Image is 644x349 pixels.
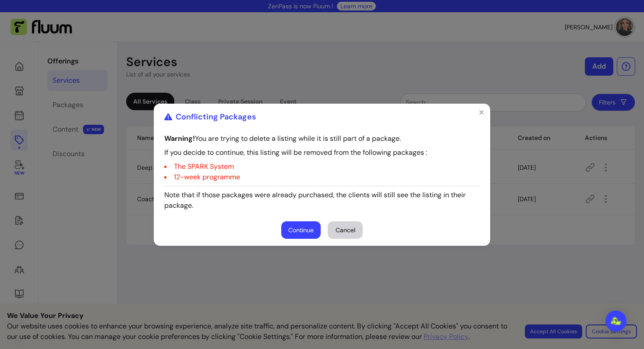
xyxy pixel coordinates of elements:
li: 12-week programme [164,172,480,182]
p: You are trying to delete a listing while it is still part of a package. [164,133,480,144]
p: Note that if those packages were already purchased, the clients will still see the listing in the... [164,190,480,211]
li: The SPARK System [164,161,480,172]
button: Cancel [328,221,363,239]
div: Conflicting Packages [164,111,256,123]
b: Warning! [164,134,195,143]
button: Close [474,105,488,119]
div: Open Intercom Messenger [605,311,626,332]
p: If you decide to continue, this listing will be removed from the following packages : [164,147,480,158]
button: Continue [281,221,321,239]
